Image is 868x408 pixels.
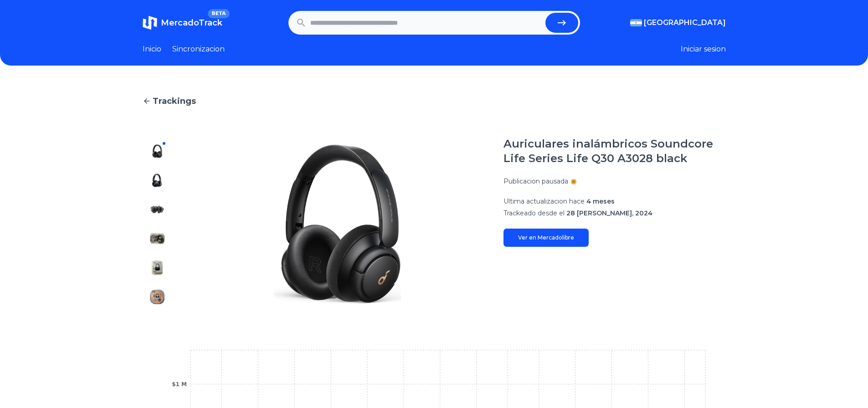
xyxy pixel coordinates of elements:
[161,18,222,28] span: MercadoTrack
[150,260,164,275] img: Auriculares inalámbricos Soundcore Life Series Life Q30 A3028 black
[503,197,585,205] span: Ultima actualizacion hace
[150,290,164,304] img: Auriculares inalámbricos Soundcore Life Series Life Q30 A3028 black
[153,95,196,107] span: Trackings
[172,381,187,388] tspan: $1 M
[586,197,615,205] span: 4 meses
[150,231,164,246] img: Auriculares inalámbricos Soundcore Life Series Life Q30 A3028 black
[143,15,222,30] a: MercadoTrackBETA
[566,209,652,217] span: 28 [PERSON_NAME], 2024
[503,137,726,166] h1: Auriculares inalámbricos Soundcore Life Series Life Q30 A3028 black
[150,173,164,188] img: Auriculares inalámbricos Soundcore Life Series Life Q30 A3028 black
[190,137,485,311] img: Auriculares inalámbricos Soundcore Life Series Life Q30 A3028 black
[150,144,164,158] img: Auriculares inalámbricos Soundcore Life Series Life Q30 A3028 black
[143,44,161,55] a: Inicio
[644,17,726,28] span: [GEOGRAPHIC_DATA]
[143,95,726,107] a: Trackings
[681,44,726,55] button: Iniciar sesion
[172,44,225,55] a: Sincronizacion
[208,9,229,18] span: BETA
[630,19,642,26] img: Argentina
[143,15,157,30] img: MercadoTrack
[150,202,164,217] img: Auriculares inalámbricos Soundcore Life Series Life Q30 A3028 black
[503,177,568,186] p: Publicacion pausada
[630,17,726,28] button: [GEOGRAPHIC_DATA]
[503,229,589,247] a: Ver en Mercadolibre
[503,209,565,217] span: Trackeado desde el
